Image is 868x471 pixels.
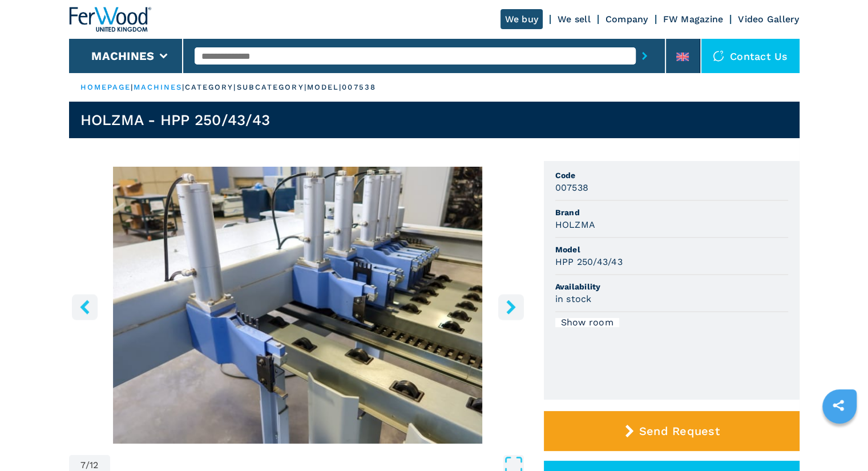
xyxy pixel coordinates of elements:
h3: HPP 250/43/43 [555,255,623,268]
a: machines [134,83,183,91]
a: FW Magazine [663,14,724,25]
p: subcategory | [236,82,306,92]
a: sharethis [824,391,853,420]
button: right-button [498,294,524,320]
div: Show room [555,318,619,327]
span: 12 [90,461,99,470]
a: Company [605,14,648,25]
p: 007538 [342,82,376,92]
h3: HOLZMA [555,218,596,231]
p: category | [185,82,237,92]
div: Go to Slide 7 [69,167,527,444]
img: Automatic Rear Loading Beam Panel Saws HOLZMA HPP 250/43/43 [69,167,527,444]
span: 7 [80,461,86,470]
h3: 007538 [555,181,589,194]
button: Send Request [544,411,800,451]
span: Model [555,244,788,255]
iframe: Chat [819,420,859,462]
a: We sell [558,14,591,25]
span: / [86,461,90,470]
span: | [131,83,133,91]
span: Brand [555,207,788,218]
p: model | [307,82,342,92]
span: Code [555,170,788,181]
a: We buy [500,9,543,29]
h3: in stock [555,292,592,305]
div: Contact us [701,39,800,73]
span: Availability [555,281,788,292]
span: | [182,83,184,91]
img: Contact us [713,50,724,62]
img: Ferwood [69,7,151,32]
h1: HOLZMA - HPP 250/43/43 [80,111,271,129]
a: HOMEPAGE [80,83,131,91]
button: submit-button [636,43,653,69]
span: Send Request [639,424,720,438]
button: left-button [72,294,98,320]
a: Video Gallery [738,14,799,25]
button: Machines [91,49,154,63]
